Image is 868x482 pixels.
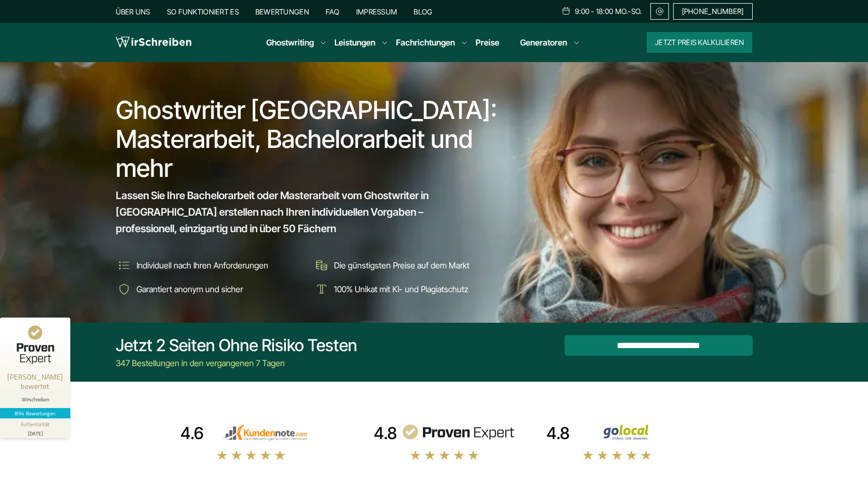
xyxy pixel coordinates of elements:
[326,7,340,16] a: FAQ
[116,187,485,237] span: Lassen Sie Ihre Bachelorarbeit oder Masterarbeit vom Ghostwriter in [GEOGRAPHIC_DATA] erstellen n...
[313,281,504,297] li: 100% Unikat mit KI- und Plagiatschutz
[116,257,132,274] img: Individuell nach Ihren Anforderungen
[647,32,752,53] button: Jetzt Preis kalkulieren
[374,423,397,444] div: 4.8
[255,7,309,16] a: Bewertungen
[655,7,664,16] img: Email
[116,335,357,356] div: Jetzt 2 Seiten ohne Risiko testen
[574,424,688,441] img: Wirschreiben Bewertungen
[575,7,642,16] span: 9:00 - 18:00 Mo.-So.
[116,96,505,183] h1: Ghostwriter [GEOGRAPHIC_DATA]: Masterarbeit, Bachelorarbeit und mehr
[409,449,480,461] img: stars
[116,257,306,274] li: Individuell nach Ihren Anforderungen
[208,424,322,441] img: kundennote
[266,36,314,49] a: Ghostwriting
[334,36,375,49] a: Leistungen
[396,36,455,49] a: Fachrichtungen
[582,449,652,461] img: stars
[476,37,499,48] a: Preise
[4,396,66,403] div: Wirschreiben
[180,423,204,444] div: 4.6
[546,423,570,444] div: 4.8
[116,357,357,369] div: 347 Bestellungen in den vergangenen 7 Tagen
[356,7,398,16] a: Impressum
[520,36,567,49] a: Generatoren
[116,35,191,50] img: logo wirschreiben
[116,281,132,297] img: Garantiert anonym und sicher
[116,7,150,16] a: Über uns
[673,3,753,20] a: [PHONE_NUMBER]
[682,7,744,16] span: [PHONE_NUMBER]
[401,424,515,441] img: provenexpert reviews
[313,257,330,274] img: Die günstigsten Preise auf dem Markt
[313,281,330,297] img: 100% Unikat mit KI- und Plagiatschutz
[216,449,286,461] img: stars
[414,7,432,16] a: Blog
[116,281,306,297] li: Garantiert anonym und sicher
[4,428,66,436] div: [DATE]
[561,7,571,15] img: Schedule
[313,257,504,274] li: Die günstigsten Preise auf dem Markt
[21,420,50,428] div: Authentizität
[167,7,239,16] a: So funktioniert es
